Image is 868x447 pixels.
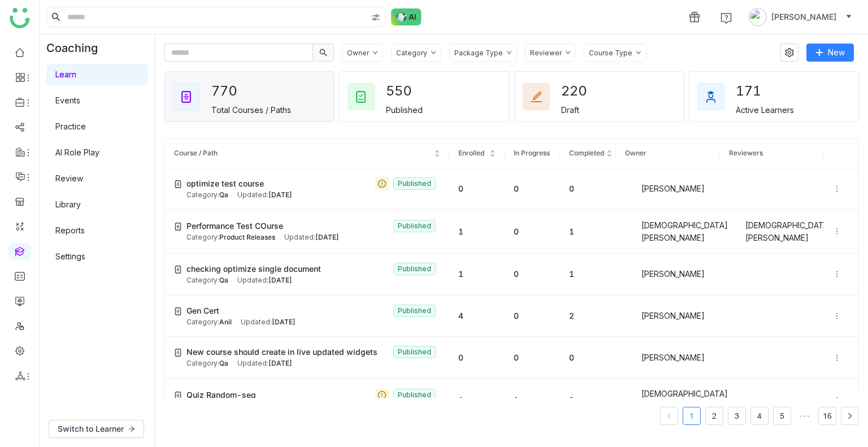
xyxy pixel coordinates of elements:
a: Review [55,173,83,183]
td: 1 [560,254,615,296]
button: [PERSON_NAME] [747,8,854,26]
img: create-new-course.svg [174,392,182,400]
div: Total Courses / Paths [211,105,291,115]
a: Reports [55,225,85,235]
span: [DATE] [268,359,292,367]
div: [PERSON_NAME] [625,267,711,281]
div: Course Type [589,49,632,57]
div: Updated: [237,190,292,201]
td: 0 [505,210,560,254]
nz-tag: Published [393,346,436,358]
li: 4 [750,407,769,425]
span: Gen Cert [186,305,219,317]
td: 1 [560,210,615,254]
td: 0 [449,168,505,210]
img: ask-buddy-normal.svg [391,8,422,25]
img: help.svg [721,12,732,24]
a: 3 [728,407,745,424]
img: create-new-course.svg [174,307,182,315]
div: 770 [211,79,252,103]
img: create-new-course.svg [174,223,182,231]
div: Category [396,49,427,57]
td: 0 [505,254,560,296]
div: Owner [347,49,369,57]
img: 684a9b06de261c4b36a3cf65 [625,393,639,407]
img: active_learners.svg [704,90,718,103]
a: Settings [55,251,85,261]
a: Learn [55,70,76,79]
td: 0 [560,379,615,422]
td: 2 [560,296,615,337]
div: [PERSON_NAME] [625,309,711,323]
a: Events [55,96,80,105]
div: Updated: [237,358,292,369]
nz-tag: Published [393,305,436,317]
span: [DATE] [268,276,292,284]
li: 5 [773,407,791,425]
li: 2 [705,407,723,425]
span: Product Releases [219,233,275,241]
a: 4 [751,407,768,424]
div: Published [386,105,423,115]
button: Next Page [841,407,859,425]
a: 1 [683,407,700,424]
div: Category: [186,358,228,369]
td: 0 [449,337,505,379]
div: [DEMOGRAPHIC_DATA][PERSON_NAME] [625,388,711,413]
span: Completed [569,149,604,157]
div: Updated: [237,275,292,286]
span: New course should create in live updated widgets [186,346,377,358]
div: Draft [561,105,579,115]
div: Category: [186,190,228,201]
span: [DATE] [272,318,296,326]
td: 1 [449,210,505,254]
span: In Progress [514,149,550,157]
div: 171 [736,79,776,103]
span: New [828,46,845,59]
div: [DEMOGRAPHIC_DATA][PERSON_NAME] [729,219,815,244]
div: Updated: [241,317,296,328]
span: Anil [219,318,232,326]
img: create-new-course.svg [174,266,182,274]
span: Reviewers [729,149,763,157]
li: Next 5 Pages [796,407,814,425]
td: 0 [560,168,615,210]
button: Previous Page [660,407,678,425]
img: published_courses.svg [354,90,368,103]
div: Package Type [454,49,503,57]
td: 1 [449,379,505,422]
a: Practice [55,121,86,131]
a: Library [55,199,81,209]
div: Reviewer [530,49,562,57]
nz-tag: Published [393,177,436,190]
li: 1 [683,407,701,425]
a: 16 [819,407,836,424]
td: 1 [505,379,560,422]
span: Course / Path [174,149,218,157]
img: 684a9aedde261c4b36a3ced9 [625,351,639,364]
button: Switch to Learner [49,420,144,438]
nz-tag: Published [393,220,436,232]
a: 2 [706,407,723,424]
span: Performance Test COurse [186,220,283,232]
img: 684a9aedde261c4b36a3ced9 [625,267,639,281]
img: logo [10,8,30,28]
div: Category: [186,275,228,286]
span: [PERSON_NAME] [771,11,836,23]
img: 684a9b22de261c4b36a3d00f [625,182,639,196]
td: 0 [505,168,560,210]
span: ••• [796,407,814,425]
span: Enrolled [458,149,484,157]
div: [DEMOGRAPHIC_DATA][PERSON_NAME] [625,219,711,244]
div: [PERSON_NAME] [625,182,711,196]
div: Active Learners [736,105,794,115]
img: 684a9b06de261c4b36a3cf65 [625,225,639,238]
span: Qa [219,359,228,367]
td: 0 [505,337,560,379]
div: Coaching [40,34,115,62]
a: 5 [774,407,791,424]
li: 16 [818,407,836,425]
div: Category: [186,232,275,243]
